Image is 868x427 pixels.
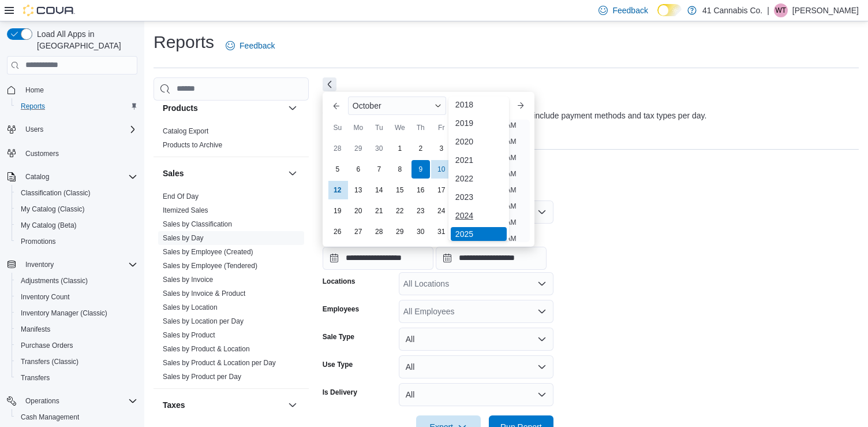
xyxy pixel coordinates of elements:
[451,172,507,185] div: 2022
[163,262,257,270] a: Sales by Employee (Tendered)
[2,257,142,273] button: Inventory
[21,394,64,408] button: Operations
[328,160,347,179] div: day-5
[21,413,79,422] span: Cash Management
[163,331,215,339] a: Sales by Product
[21,357,78,366] span: Transfers (Classic)
[163,331,215,340] span: Sales by Product
[328,181,347,199] div: day-12
[21,122,48,136] button: Users
[451,135,507,148] div: 2020
[21,83,48,97] a: Home
[399,328,553,351] button: All
[163,261,257,270] span: Sales by Employee (Tendered)
[12,354,142,370] button: Transfers (Classic)
[16,290,74,304] a: Inventory Count
[286,101,300,115] button: Products
[16,306,112,320] a: Inventory Manager (Classic)
[21,205,85,214] span: My Catalog (Classic)
[328,222,347,241] div: day-26
[21,258,58,272] button: Inventory
[21,276,88,285] span: Adjustments (Classic)
[432,202,451,220] div: day-24
[12,337,142,354] button: Purchase Orders
[163,345,250,353] a: Sales by Product & Location
[391,118,409,137] div: We
[286,166,300,180] button: Sales
[451,227,507,241] div: 2025
[163,373,241,381] a: Sales by Product per Day
[163,127,208,135] a: Catalog Export
[12,305,142,321] button: Inventory Manager (Classic)
[451,190,507,204] div: 2023
[16,202,137,216] span: My Catalog (Classic)
[163,220,232,229] span: Sales by Classification
[163,192,199,201] span: End Of Day
[163,248,253,256] a: Sales by Employee (Created)
[657,4,682,16] input: Dark Mode
[32,28,137,51] span: Load All Apps in [GEOGRAPHIC_DATA]
[163,317,244,326] span: Sales by Location per Day
[370,118,388,137] div: Tu
[411,139,430,158] div: day-2
[432,181,451,199] div: day-17
[16,235,61,248] a: Promotions
[163,127,208,136] span: Catalog Export
[323,277,356,286] label: Locations
[12,409,142,425] button: Cash Management
[451,98,507,112] div: 2018
[349,160,368,179] div: day-6
[163,206,208,214] a: Itemized Sales
[391,181,409,199] div: day-15
[16,186,137,200] span: Classification (Classic)
[12,273,142,289] button: Adjustments (Classic)
[432,139,451,158] div: day-3
[25,396,59,406] span: Operations
[163,289,245,298] a: Sales by Invoice & Product
[21,309,107,318] span: Inventory Manager (Classic)
[399,355,553,378] button: All
[25,86,44,95] span: Home
[163,303,218,311] a: Sales by Location
[240,40,275,51] span: Feedback
[411,202,430,220] div: day-23
[370,181,388,199] div: day-14
[349,139,368,158] div: day-29
[163,234,204,242] a: Sales by Day
[776,3,787,17] span: WT
[12,370,142,386] button: Transfers
[154,190,309,388] div: Sales
[154,31,214,54] h1: Reports
[12,185,142,201] button: Classification (Classic)
[323,305,359,314] label: Employees
[21,188,91,198] span: Classification (Classic)
[16,355,137,369] span: Transfers (Classic)
[451,209,507,222] div: 2024
[16,218,137,232] span: My Catalog (Beta)
[21,373,50,383] span: Transfers
[163,168,184,179] h3: Sales
[12,321,142,337] button: Manifests
[2,81,142,98] button: Home
[163,192,199,200] a: End Of Day
[432,222,451,241] div: day-31
[349,118,368,137] div: Mo
[451,153,507,167] div: 2021
[391,160,409,179] div: day-8
[163,141,222,149] a: Products to Archive
[12,98,142,114] button: Reports
[21,237,56,246] span: Promotions
[25,260,54,269] span: Inventory
[328,118,347,137] div: Su
[23,5,75,16] img: Cova
[16,371,137,385] span: Transfers
[21,221,77,230] span: My Catalog (Beta)
[163,102,198,114] h3: Products
[21,102,45,111] span: Reports
[21,394,137,408] span: Operations
[323,332,354,341] label: Sale Type
[21,170,54,184] button: Catalog
[399,383,553,406] button: All
[21,146,137,160] span: Customers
